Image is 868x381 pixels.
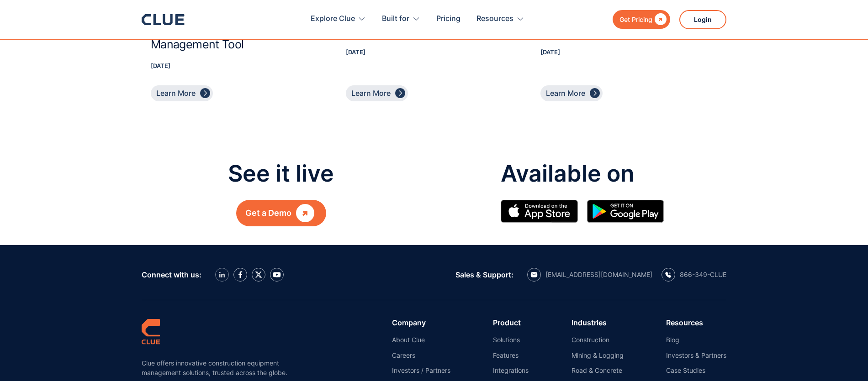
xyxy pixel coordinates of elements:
div:  [296,207,314,219]
div: Resources [666,318,726,327]
div: Get a Demo [245,207,291,219]
div: Sales & Support: [455,271,513,279]
a: Login [679,10,726,29]
a: Mining & Logging [572,351,624,360]
p: [DATE] [346,47,523,58]
div:  [652,14,667,25]
div: Explore Clue [311,5,366,33]
div: [EMAIL_ADDRESS][DOMAIN_NAME] [545,271,652,279]
div: Built for [382,5,420,33]
div: Get Pricing [619,14,652,25]
img: Google simple icon [587,200,664,223]
a: Learn More [346,85,408,101]
div: Product [493,318,529,327]
img: facebook icon [238,271,243,278]
div: Industries [572,318,624,327]
a: Case Studies [666,366,726,375]
div: Learn More [156,88,196,99]
div: Company [392,318,450,327]
a: Solutions [493,336,529,344]
a: Integrations [493,366,529,375]
img: YouTube Icon [273,272,281,277]
a: About Clue [392,336,450,344]
img: X icon twitter [255,271,262,278]
p: Available on [501,161,673,186]
div: 866-349-CLUE [680,271,726,279]
a: calling icon866-349-CLUE [662,268,726,282]
a: Careers [392,351,450,360]
a: Construction [572,336,624,344]
p: [DATE] [151,60,328,72]
div: Learn More [546,88,585,99]
img: clue logo simple [142,318,160,344]
p: Clue offers innovative construction equipment management solutions, trusted across the globe. [142,358,292,377]
a: Features [493,351,529,360]
p: [DATE] [540,47,717,58]
div:  [395,88,405,99]
img: LinkedIn icon [219,272,225,278]
div: Resources [476,5,513,33]
div: Built for [382,5,409,33]
div:  [590,88,600,99]
a: Investors / Partners [392,366,450,375]
a: Learn More [540,85,603,101]
div: Learn More [351,88,391,99]
img: email icon [530,272,538,277]
a: Get a Demo [236,200,326,226]
a: Pricing [436,5,460,33]
a: Road & Concrete [572,366,624,375]
a: Blog [666,336,726,344]
a: Learn More [151,85,213,101]
img: Apple Store [501,200,578,223]
div:  [200,88,210,99]
img: calling icon [665,271,672,278]
p: See it live [228,161,334,186]
a: Get Pricing [613,10,670,29]
div: Explore Clue [311,5,355,33]
a: email icon[EMAIL_ADDRESS][DOMAIN_NAME] [527,268,652,282]
a: Investors & Partners [666,351,726,360]
div: Connect with us: [142,271,201,279]
div: Resources [476,5,524,33]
